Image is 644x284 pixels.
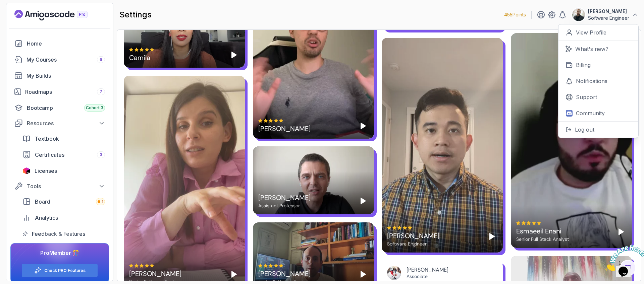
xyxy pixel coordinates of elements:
span: 7 [100,89,102,94]
p: View Profile [576,28,606,37]
span: 3 [100,152,102,157]
div: Associate [407,273,492,279]
a: roadmaps [10,85,109,98]
div: Home [27,40,105,48]
a: bootcamp [10,101,109,115]
button: user profile image[PERSON_NAME]Software Engineer [572,8,639,21]
span: 1 [3,3,5,8]
span: 1 [102,199,103,204]
a: Landing page [14,10,103,20]
div: Senior Full Stack Analyst [516,236,569,242]
a: builds [10,69,109,82]
h2: settings [119,9,152,20]
a: board [18,195,109,208]
span: Certificates [35,151,64,159]
a: Notifications [558,73,638,89]
a: textbook [18,132,109,145]
a: certificates [18,148,109,161]
p: Billing [576,61,591,69]
p: Community [576,109,605,117]
div: Software Engineer [387,240,439,247]
a: Billing [558,57,638,73]
button: Play [616,226,627,237]
div: [PERSON_NAME] [258,269,312,278]
img: jetbrains icon [22,167,31,174]
span: Board [35,198,50,206]
a: analytics [18,211,109,224]
button: Play [229,50,239,60]
button: Play [358,196,369,206]
span: Cohort 3 [86,105,103,111]
button: Play [358,269,369,280]
iframe: chat widget [602,242,644,274]
div: My Courses [26,56,105,64]
button: Log out [558,121,638,138]
p: [PERSON_NAME] [588,8,629,15]
div: Roadmaps [25,88,105,96]
img: user profile image [572,8,585,21]
div: Tools [27,182,105,190]
div: [PERSON_NAME] [258,124,311,133]
button: Resources [10,117,109,129]
a: Support [558,89,638,105]
span: Textbook [35,135,59,143]
span: Feedback & Features [32,230,85,238]
div: [PERSON_NAME] [407,267,492,273]
span: Analytics [35,214,58,222]
div: [PERSON_NAME] [387,231,439,240]
button: Play [358,121,369,131]
div: My Builds [26,72,105,80]
img: Chat attention grabber [3,3,44,29]
button: Play [487,231,497,242]
div: Esmaeeil Enani [516,226,569,236]
p: 455 Points [504,11,526,18]
div: Camila [129,53,155,62]
a: What's new? [558,41,638,57]
div: [PERSON_NAME] [129,269,183,278]
div: Resources [27,119,105,127]
a: licenses [18,164,109,177]
p: What's new? [575,45,608,53]
div: [PERSON_NAME] [258,193,311,202]
button: Tools [10,180,109,192]
span: Licenses [35,167,57,175]
div: Assistant Professor [258,202,311,209]
a: View Profile [558,24,638,41]
a: courses [10,53,109,66]
img: Bianca Navey avatar [387,266,401,280]
a: Check PRO Features [44,268,86,273]
p: Notifications [576,77,607,85]
a: Community [558,105,638,121]
a: feedback [18,227,109,240]
div: Bootcamp [27,104,105,112]
p: Software Engineer [588,15,629,21]
button: Play [229,269,239,280]
span: 6 [100,57,102,62]
p: Support [576,93,597,101]
button: Check PRO Features [21,264,98,277]
a: home [10,37,109,50]
p: Log out [575,126,594,134]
